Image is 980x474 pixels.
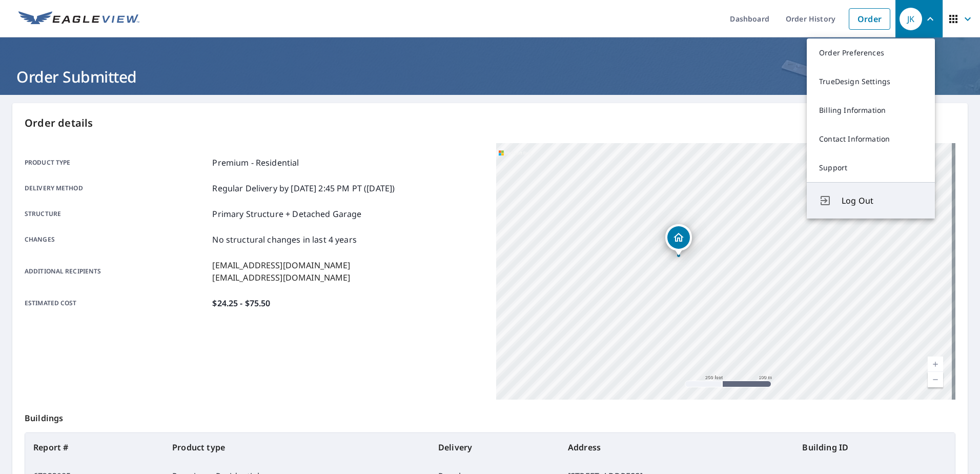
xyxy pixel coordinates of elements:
[25,297,208,309] p: Estimated cost
[928,357,943,372] a: Current Level 17, Zoom In
[212,271,350,284] p: [EMAIL_ADDRESS][DOMAIN_NAME]
[164,433,430,462] th: Product type
[794,433,955,462] th: Building ID
[842,194,923,207] span: Log Out
[212,297,270,309] p: $24.25 - $75.50
[849,8,890,30] a: Order
[25,259,208,284] p: Additional recipients
[430,433,560,462] th: Delivery
[25,400,955,432] p: Buildings
[900,8,922,30] div: JK
[807,125,935,153] a: Contact Information
[807,182,935,219] button: Log Out
[807,67,935,96] a: TrueDesign Settings
[25,208,208,220] p: Structure
[807,96,935,125] a: Billing Information
[25,182,208,194] p: Delivery method
[25,156,208,169] p: Product type
[25,233,208,246] p: Changes
[25,115,955,131] p: Order details
[928,372,943,387] a: Current Level 17, Zoom Out
[212,259,350,271] p: [EMAIL_ADDRESS][DOMAIN_NAME]
[560,433,794,462] th: Address
[212,233,357,246] p: No structural changes in last 4 years
[665,224,692,256] div: Dropped pin, building 1, Residential property, 8191 Aerie Ct Sarasota, FL 34240
[212,156,299,169] p: Premium - Residential
[807,153,935,182] a: Support
[212,182,395,194] p: Regular Delivery by [DATE] 2:45 PM PT ([DATE])
[25,433,164,462] th: Report #
[12,66,968,87] h1: Order Submitted
[212,208,361,220] p: Primary Structure + Detached Garage
[18,11,139,27] img: EV Logo
[807,38,935,67] a: Order Preferences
